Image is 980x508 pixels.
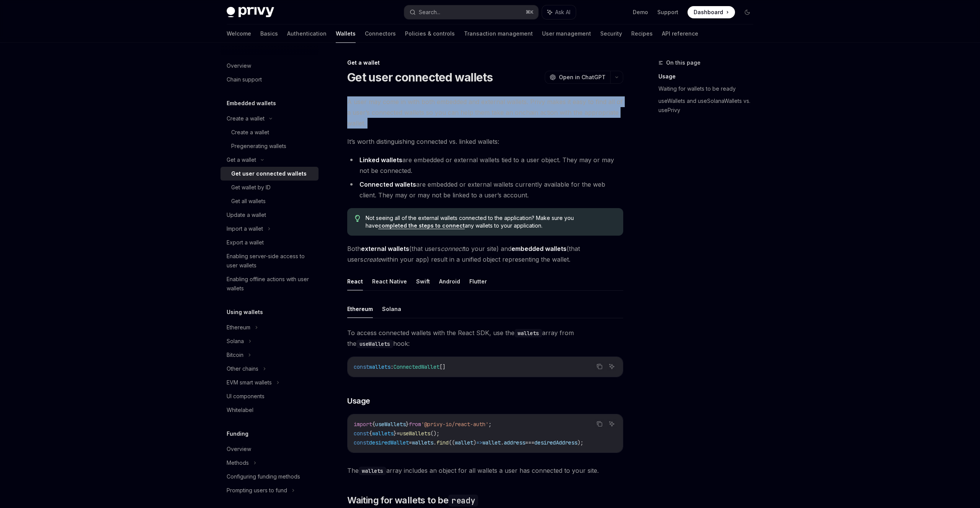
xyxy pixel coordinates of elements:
div: Ethereum [227,323,250,332]
button: Copy the contents from the code block [595,419,604,429]
span: [] [439,363,446,370]
span: (); [430,430,439,437]
strong: external wallets [361,245,409,252]
span: ) [473,439,476,446]
code: wallets [514,329,542,337]
a: Demo [633,8,648,16]
button: Toggle dark mode [741,6,753,18]
a: Update a wallet [220,208,318,222]
span: Not seeing all of the external wallets connected to the application? Make sure you have any walle... [366,214,616,230]
span: Usage [347,396,370,406]
span: const [354,363,369,370]
span: = [409,439,412,446]
button: Copy the contents from the code block [595,361,604,371]
span: ); [577,439,583,446]
div: Methods [227,458,249,467]
span: find [436,439,449,446]
span: = [397,430,400,437]
a: Connectors [365,24,396,43]
a: Pregenerating wallets [220,139,318,153]
a: Recipes [631,24,653,43]
div: Get wallet by ID [231,183,271,192]
span: useWallets [400,430,430,437]
strong: embedded wallets [511,245,567,252]
a: User management [542,24,591,43]
span: useWallets [375,421,406,428]
div: Update a wallet [227,210,266,220]
span: { [372,421,375,428]
span: wallets [372,430,394,437]
a: Support [657,8,678,16]
span: The array includes an object for all wallets a user has connected to your site. [347,465,623,476]
a: Whitelabel [220,403,318,417]
div: Create a wallet [227,114,265,123]
li: are embedded or external wallets currently available for the web client. They may or may not be l... [347,179,623,200]
div: Search... [419,8,440,17]
span: wallet [482,439,501,446]
a: Waiting for wallets to be ready [658,83,759,95]
img: dark logo [227,7,274,18]
a: Create a wallet [220,125,318,139]
span: . [501,439,504,446]
span: ⌘ K [526,9,534,15]
span: Dashboard [694,8,723,16]
button: React [347,272,363,290]
span: It’s worth distinguishing connected vs. linked wallets: [347,136,623,147]
span: const [354,439,369,446]
h1: Get user connected wallets [347,70,493,84]
span: => [476,439,482,446]
button: Flutter [469,272,487,290]
a: Overview [220,442,318,456]
code: useWallets [356,340,393,348]
a: Enabling offline actions with user wallets [220,272,318,295]
button: Ask AI [607,361,617,371]
span: wallets [412,439,433,446]
span: To access connected wallets with the React SDK, use the array from the hook: [347,327,623,349]
a: Get wallet by ID [220,181,318,194]
div: Whitelabel [227,405,253,415]
span: Open in ChatGPT [559,73,606,81]
button: Search...⌘K [404,5,538,19]
div: Other chains [227,364,258,373]
span: (( [449,439,455,446]
div: Export a wallet [227,238,264,247]
button: Android [439,272,460,290]
span: } [406,421,409,428]
a: Welcome [227,24,251,43]
a: completed the steps to connect [378,222,465,229]
div: Prompting users to fund [227,486,287,495]
a: Policies & controls [405,24,455,43]
span: { [369,430,372,437]
h5: Using wallets [227,308,263,317]
a: Enabling server-side access to user wallets [220,249,318,272]
a: Transaction management [464,24,533,43]
span: Waiting for wallets to be [347,494,478,506]
span: wallet [455,439,473,446]
div: Get user connected wallets [231,169,307,178]
span: desiredAddress [534,439,577,446]
span: A user may come in with both embedded and external wallets. Privy makes it easy to find all of a ... [347,96,623,129]
div: UI components [227,392,265,401]
span: ; [488,421,492,428]
div: Overview [227,444,251,454]
span: On this page [666,58,701,67]
button: Swift [416,272,430,290]
a: Dashboard [688,6,735,18]
a: Usage [658,70,759,83]
span: desiredWallet [369,439,409,446]
a: Get all wallets [220,194,318,208]
code: wallets [359,467,386,475]
button: Ethereum [347,300,373,318]
svg: Tip [355,215,360,222]
span: const [354,430,369,437]
div: Pregenerating wallets [231,142,286,151]
h5: Funding [227,429,248,438]
span: . [433,439,436,446]
span: Both (that users to your site) and (that users within your app) result in a unified object repres... [347,243,623,265]
div: Chain support [227,75,262,84]
button: Open in ChatGPT [545,71,610,84]
a: Basics [260,24,278,43]
button: React Native [372,272,407,290]
span: } [394,430,397,437]
strong: Connected wallets [359,181,416,188]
